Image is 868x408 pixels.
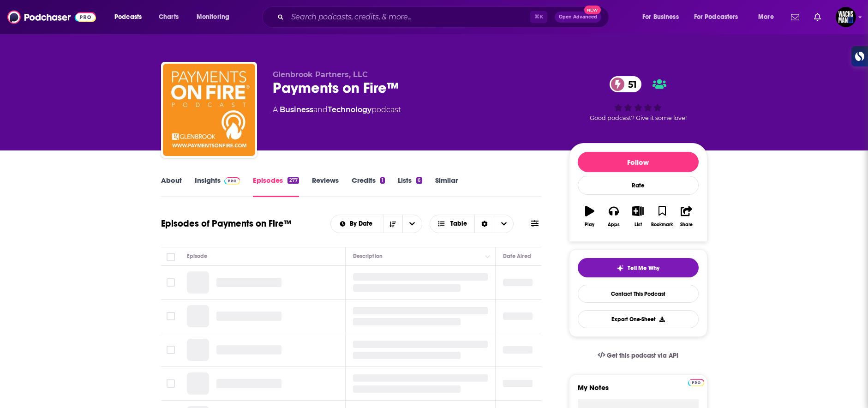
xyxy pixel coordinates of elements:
[331,221,383,227] button: open menu
[836,7,856,27] button: Show profile menu
[482,251,493,262] button: Column Actions
[287,177,299,184] div: 277
[503,251,531,262] div: Date Aired
[578,152,699,172] button: Follow
[416,177,422,184] div: 6
[585,222,594,228] div: Play
[578,258,699,277] button: tell me why sparkleTell Me Why
[602,200,626,233] button: Apps
[635,222,642,228] div: List
[590,114,687,121] span: Good podcast? Give it some love!
[584,6,601,14] span: New
[273,104,401,115] div: A podcast
[590,344,686,367] a: Get this podcast via API
[450,221,467,227] span: Table
[607,352,678,360] span: Get this podcast via API
[430,215,514,233] button: Choose View
[197,11,229,24] span: Monitoring
[578,200,602,233] button: Play
[578,176,699,195] div: Rate
[810,9,825,25] a: Show notifications dropdown
[352,176,385,197] a: Credits1
[163,64,255,156] img: Payments on Fire™
[617,264,624,272] img: tell me why sparkle
[836,7,856,27] img: User Profile
[287,10,530,24] input: Search podcasts, credits, & more...
[636,10,690,24] button: open menu
[642,11,679,24] span: For Business
[559,15,597,19] span: Open Advanced
[313,105,328,114] span: and
[619,76,641,92] span: 51
[161,176,182,197] a: About
[312,176,339,197] a: Reviews
[380,177,385,184] div: 1
[688,10,752,24] button: open menu
[398,176,422,197] a: Lists6
[353,251,383,262] div: Description
[402,215,422,233] button: open menu
[628,264,659,272] span: Tell Me Why
[271,6,618,28] div: Search podcasts, credits, & more...
[187,251,208,262] div: Episode
[383,215,402,233] button: Sort Direction
[153,10,184,24] a: Charts
[195,176,240,197] a: InsightsPodchaser Pro
[273,70,368,79] span: Glenbrook Partners, LLC
[578,285,699,303] a: Contact This Podcast
[280,105,313,114] a: Business
[836,7,856,27] span: Logged in as WachsmanNY
[114,11,142,24] span: Podcasts
[474,215,494,233] div: Sort Direction
[161,218,291,229] h1: Episodes of Payments on Fire™
[787,9,803,25] a: Show notifications dropdown
[555,12,601,23] button: Open AdvancedNew
[350,221,376,227] span: By Date
[610,76,641,92] a: 51
[224,177,240,185] img: Podchaser Pro
[578,383,699,399] label: My Notes
[190,10,241,24] button: open menu
[167,278,175,287] span: Toggle select row
[650,200,674,233] button: Bookmark
[159,11,179,24] span: Charts
[167,346,175,354] span: Toggle select row
[530,11,547,23] span: ⌘ K
[569,70,707,127] div: 51Good podcast? Give it some love!
[694,11,738,24] span: For Podcasters
[435,176,458,197] a: Similar
[674,200,698,233] button: Share
[253,176,299,197] a: Episodes277
[167,379,175,388] span: Toggle select row
[688,379,704,386] img: Podchaser Pro
[651,222,673,228] div: Bookmark
[330,215,422,233] h2: Choose List sort
[680,222,693,228] div: Share
[7,8,96,26] img: Podchaser - Follow, Share and Rate Podcasts
[108,10,154,24] button: open menu
[608,222,620,228] div: Apps
[758,11,774,24] span: More
[167,312,175,320] span: Toggle select row
[626,200,650,233] button: List
[752,10,785,24] button: open menu
[328,105,371,114] a: Technology
[578,310,699,328] button: Export One-Sheet
[688,378,704,386] a: Pro website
